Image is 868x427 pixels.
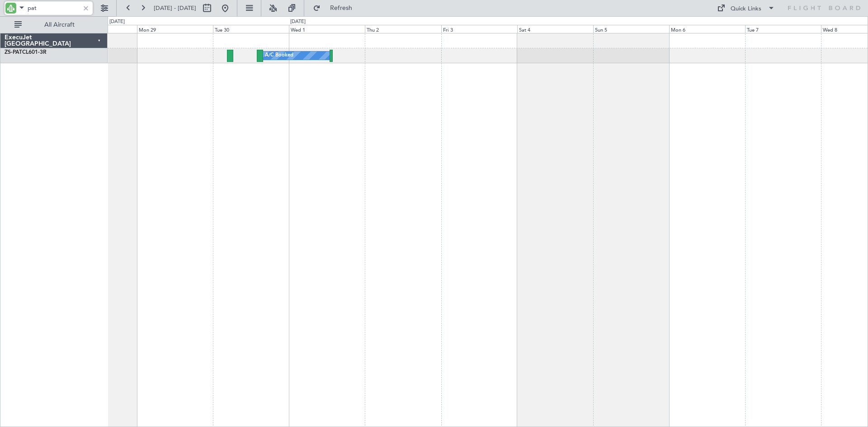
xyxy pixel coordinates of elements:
div: [DATE] [109,18,125,26]
div: Tue 7 [745,25,821,33]
button: Quick Links [712,1,779,15]
div: Tue 30 [213,25,289,33]
div: Thu 2 [365,25,441,33]
div: [DATE] [290,18,306,26]
a: ZS-PATCL601-3R [5,50,47,55]
button: All Aircraft [10,18,98,32]
div: A/C Booked [265,49,293,62]
span: Refresh [322,5,360,11]
button: Refresh [309,1,363,15]
div: Sat 4 [517,25,593,33]
span: [DATE] - [DATE] [154,4,196,12]
div: Mon 6 [669,25,745,33]
span: ZS-PAT [5,50,22,55]
div: Sun 5 [593,25,669,33]
div: Quick Links [731,5,761,14]
div: Fri 3 [441,25,517,33]
span: All Aircraft [24,22,95,28]
div: Wed 1 [289,25,365,33]
div: Mon 29 [137,25,213,33]
input: A/C (Reg. or Type) [28,1,80,15]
